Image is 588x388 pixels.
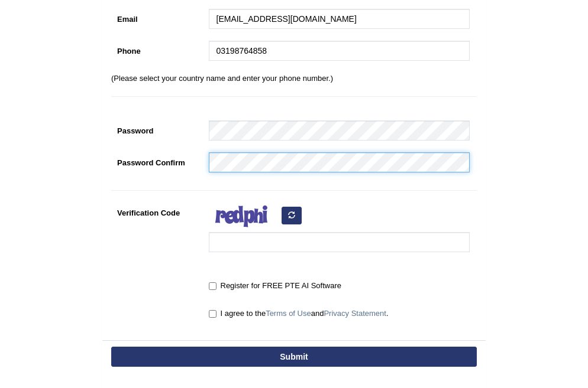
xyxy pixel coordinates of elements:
input: I agree to theTerms of UseandPrivacy Statement. [209,310,217,318]
p: (Please select your country name and enter your phone number.) [111,73,477,84]
label: Email [111,9,203,25]
a: Terms of Use [266,309,311,318]
a: Privacy Statement [324,309,386,318]
label: Phone [111,41,203,57]
label: Password [111,120,203,136]
input: Register for FREE PTE AI Software [209,282,217,290]
label: Password Confirm [111,152,203,168]
label: Verification Code [111,203,203,219]
label: Register for FREE PTE AI Software [209,280,341,292]
button: Submit [111,347,477,367]
label: I agree to the and . [209,308,389,319]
